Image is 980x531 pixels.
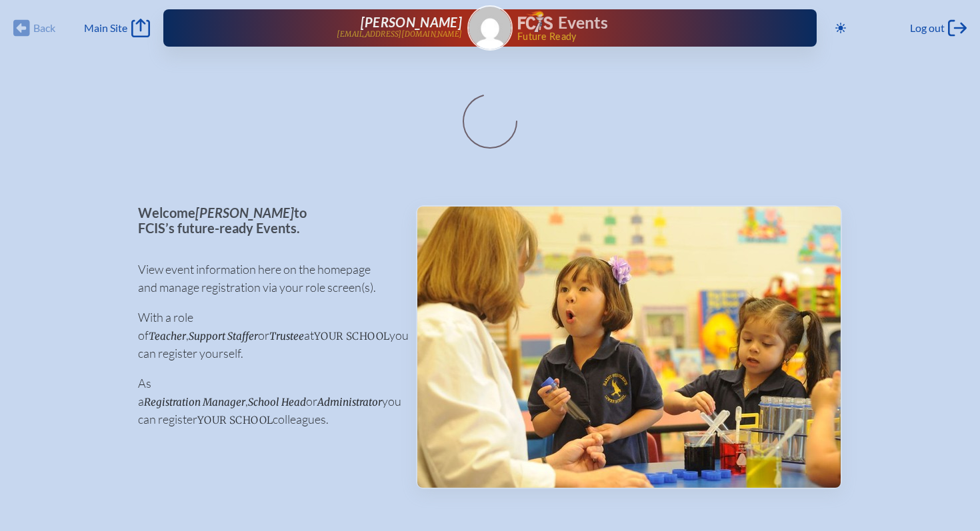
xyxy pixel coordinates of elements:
[269,330,304,342] span: Trustee
[467,5,513,51] a: Gravatar
[361,14,462,30] span: [PERSON_NAME]
[195,205,294,221] span: [PERSON_NAME]
[84,19,149,37] a: Main Site
[337,30,462,39] p: [EMAIL_ADDRESS][DOMAIN_NAME]
[206,15,462,41] a: [PERSON_NAME][EMAIL_ADDRESS][DOMAIN_NAME]
[138,308,395,362] p: With a role of , or at you can register yourself.
[138,205,395,235] p: Welcome to FCIS’s future-ready Events.
[317,396,382,408] span: Administrator
[149,330,186,342] span: Teacher
[138,261,395,296] p: View event information here on the homepage and manage registration via your role screen(s).
[517,32,775,41] span: Future Ready
[197,414,273,426] span: your school
[469,7,511,49] img: Gravatar
[138,374,395,428] p: As a , or you can register colleagues.
[314,330,389,342] span: your school
[910,21,945,35] span: Log out
[189,330,258,342] span: Support Staffer
[84,21,127,35] span: Main Site
[248,396,306,408] span: School Head
[144,396,245,408] span: Registration Manager
[417,207,841,488] img: Events
[518,11,774,41] div: FCIS Events — Future ready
